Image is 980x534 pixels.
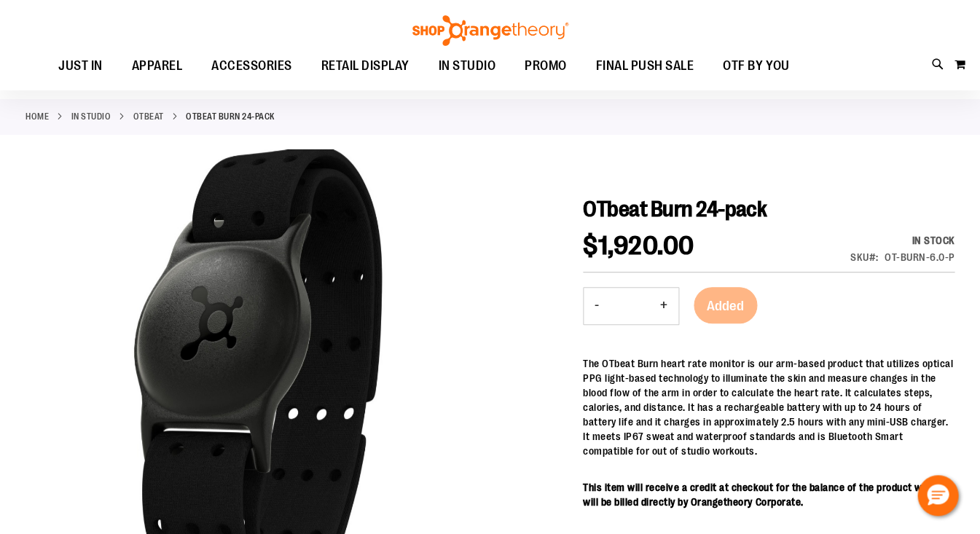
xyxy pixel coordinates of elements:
[197,50,307,83] a: ACCESSORIES
[410,15,571,46] img: Shop Orangetheory
[850,233,955,248] div: Availability
[912,235,954,246] span: In stock
[439,50,496,82] span: IN STUDIO
[610,288,649,323] input: Product quantity
[525,50,567,82] span: PROMO
[307,50,424,83] a: RETAIL DISPLAY
[850,251,879,263] strong: SKU
[133,110,164,123] a: OTbeat
[596,50,694,82] span: FINAL PUSH SALE
[132,50,183,82] span: APPAREL
[424,50,511,82] a: IN STUDIO
[71,110,111,123] a: IN STUDIO
[117,50,197,83] a: APPAREL
[211,50,292,82] span: ACCESSORIES
[26,110,49,123] a: Home
[885,250,955,264] div: OT-BURN-6.0-P
[321,50,409,82] span: RETAIL DISPLAY
[583,197,767,221] span: OTbeat Burn 24-pack
[581,50,709,83] a: FINAL PUSH SALE
[510,50,581,83] a: PROMO
[723,50,789,82] span: OTF BY YOU
[649,288,678,324] button: Increase product quantity
[708,50,804,83] a: OTF BY YOU
[584,288,610,324] button: Decrease product quantity
[186,110,275,123] strong: OTbeat Burn 24-pack
[583,356,954,458] p: The OTbeat Burn heart rate monitor is our arm-based product that utilizes optical PPG light-based...
[583,231,694,261] span: $1,920.00
[58,50,103,82] span: JUST IN
[583,482,941,508] b: This item will receive a credit at checkout for the balance of the product which will be billed d...
[44,50,117,83] a: JUST IN
[917,475,958,516] button: Hello, have a question? Let’s chat.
